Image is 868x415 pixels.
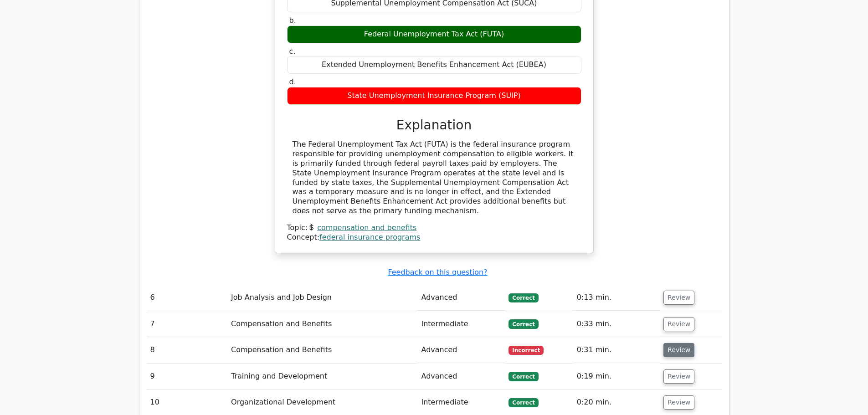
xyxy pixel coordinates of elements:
div: Topic: [287,223,581,233]
td: 0:13 min. [573,285,660,311]
div: State Unemployment Insurance Program (SUIP) [287,87,581,105]
span: c. [289,47,296,56]
td: Compensation and Benefits [227,337,417,363]
div: Concept: [287,233,581,242]
button: Review [663,291,694,305]
td: 8 [147,337,228,363]
td: Compensation and Benefits [227,311,417,337]
div: The Federal Unemployment Tax Act (FUTA) is the federal insurance program responsible for providin... [293,140,576,215]
td: 9 [147,364,228,389]
span: Correct [508,319,538,328]
a: federal insurance programs [319,233,420,241]
td: 0:33 min. [573,311,660,337]
div: Federal Unemployment Tax Act (FUTA) [287,26,581,43]
a: Feedback on this question? [388,268,487,277]
td: Intermediate [417,311,505,337]
td: 0:19 min. [573,364,660,389]
td: Advanced [417,337,505,363]
span: Correct [508,398,538,407]
span: Correct [508,293,538,302]
td: Job Analysis and Job Design [227,285,417,311]
td: Advanced [417,364,505,389]
span: Correct [508,372,538,381]
button: Review [663,395,694,410]
div: Extended Unemployment Benefits Enhancement Act (EUBEA) [287,56,581,74]
h3: Explanation [293,118,576,133]
button: Review [663,343,694,357]
td: 6 [147,285,228,311]
td: 0:31 min. [573,337,660,363]
span: d. [289,77,296,86]
span: b. [289,16,296,25]
td: Advanced [417,285,505,311]
td: 7 [147,311,228,337]
a: compensation and benefits [317,223,416,232]
span: Incorrect [508,346,544,355]
button: Review [663,317,694,331]
td: Training and Development [227,364,417,389]
button: Review [663,369,694,384]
